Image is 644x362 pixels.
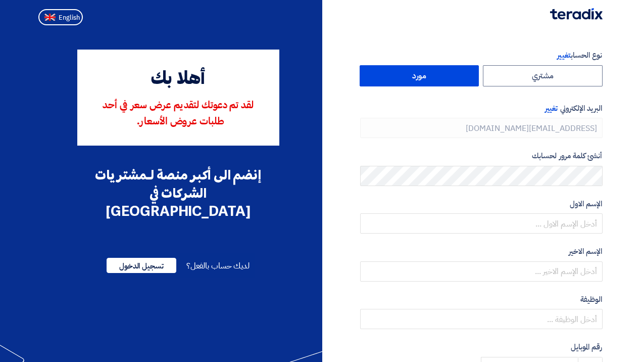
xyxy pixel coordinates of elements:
[77,166,279,220] div: إنضم الى أكبر منصة لـمشتريات الشركات في [GEOGRAPHIC_DATA]
[360,50,603,61] label: نوع الحساب
[360,213,603,234] input: أدخل الإسم الاول ...
[550,8,603,20] img: Teradix logo
[91,66,265,93] div: أهلا بك
[107,258,176,273] span: تسجيل الدخول
[360,246,603,257] label: الإسم الاخير
[103,101,254,127] span: لقد تم دعوتك لتقديم عرض سعر في أحد طلبات عروض الأسعار.
[107,260,176,272] a: تسجيل الدخول
[483,65,603,86] label: مشتري
[186,260,250,272] span: لديك حساب بالفعل؟
[44,14,56,21] img: en-US.png
[360,341,603,353] label: رقم الموبايل
[38,9,83,25] button: English
[557,50,570,61] span: تغيير
[360,103,603,114] label: البريد الإلكتروني
[360,198,603,210] label: الإسم الاول
[360,150,603,162] label: أنشئ كلمة مرور لحسابك
[360,261,603,282] input: أدخل الإسم الاخير ...
[360,309,603,329] input: أدخل الوظيفة ...
[360,65,479,86] label: مورد
[360,294,603,305] label: الوظيفة
[360,118,603,138] input: أدخل بريد العمل الإلكتروني الخاص بك ...
[59,14,80,21] span: English
[545,103,558,114] span: تغيير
